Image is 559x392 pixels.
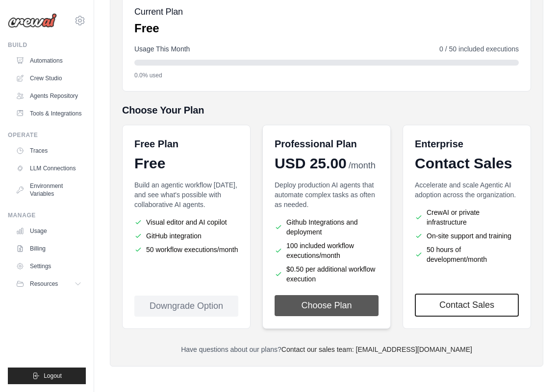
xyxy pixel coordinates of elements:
li: GitHub integration [134,231,238,241]
button: Choose Plan [275,295,379,316]
div: Downgrade Option [134,296,238,317]
li: 100 included workflow executions/month [275,241,379,260]
li: $0.50 per additional workflow execution [275,264,379,284]
h6: Professional Plan [275,137,357,151]
a: Contact our sales team: [EMAIL_ADDRESS][DOMAIN_NAME] [281,346,472,353]
a: Usage [12,223,86,239]
a: Environment Variables [12,178,86,202]
a: Traces [12,143,86,159]
a: Agents Repository [12,88,86,104]
span: /month [349,159,376,172]
div: Operate [8,131,86,139]
a: Automations [12,53,86,69]
div: Free [134,155,238,172]
h6: Free Plan [134,137,178,151]
p: Have questions about our plans? [122,345,531,354]
a: Billing [12,241,86,256]
p: Build an agentic workflow [DATE], and see what's possible with collaborative AI agents. [134,180,238,209]
h6: Enterprise [415,137,519,151]
div: Manage [8,211,86,219]
a: Tools & Integrations [12,106,86,121]
a: Contact Sales [415,294,519,317]
li: 50 workflow executions/month [134,245,238,254]
div: Contact Sales [415,155,519,172]
span: 0.0% used [134,71,162,79]
p: Free [134,21,183,36]
span: 0 / 50 included executions [439,44,519,54]
span: Logout [44,372,62,380]
p: Accelerate and scale Agentic AI adoption across the organization. [415,180,519,200]
iframe: Chat Widget [510,345,559,392]
img: Logo [8,13,57,28]
h5: Current Plan [134,5,183,19]
p: Deploy production AI agents that automate complex tasks as often as needed. [275,180,379,209]
li: Github Integrations and deployment [275,217,379,237]
span: USD 25.00 [275,155,347,172]
li: Visual editor and AI copilot [134,217,238,227]
span: Usage This Month [134,44,190,54]
button: Logout [8,368,86,384]
span: Resources [30,280,58,288]
div: Build [8,41,86,49]
h5: Choose Your Plan [122,103,531,117]
li: 50 hours of development/month [415,245,519,264]
li: CrewAI or private infrastructure [415,208,519,227]
a: LLM Connections [12,161,86,176]
a: Crew Studio [12,70,86,86]
button: Resources [12,276,86,292]
a: Settings [12,258,86,274]
li: On-site support and training [415,231,519,241]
